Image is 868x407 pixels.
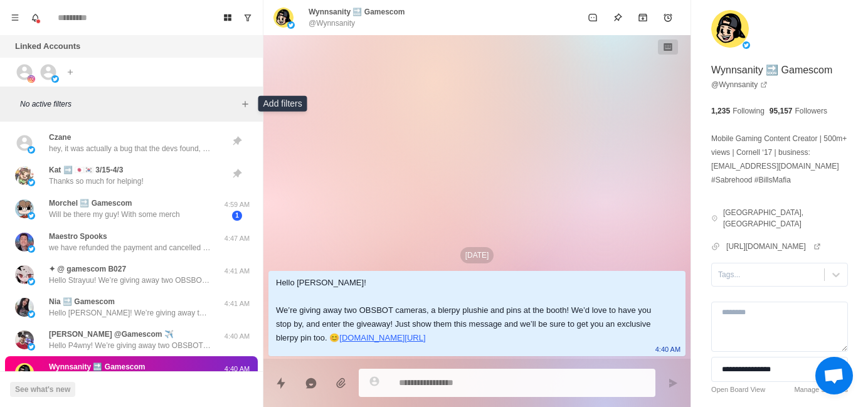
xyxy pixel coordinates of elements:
button: Reply with AI [299,371,324,396]
button: Show unread conversations [238,8,258,28]
p: [DATE] [460,247,494,263]
p: Wynnsanity 🔜 Gamescom [711,63,832,78]
a: Open chat [815,357,853,394]
img: picture [743,41,750,49]
button: Board View [218,8,238,28]
img: picture [287,21,295,29]
p: 4:41 AM [221,266,253,277]
p: Hello P4wny! We’re giving away two OBSBOT cameras, a blerpy plushie and pins at the booth! We’d l... [49,340,212,351]
img: picture [15,233,34,251]
a: @Wynnsanity [711,79,768,90]
p: Following [733,105,765,117]
button: Quick replies [268,371,294,396]
img: picture [28,212,35,219]
img: picture [711,10,749,48]
p: Hello Strayuu! We’re giving away two OBSBOT cameras, a blerpy plushie and pins at the booth! We’d... [49,275,212,286]
img: picture [28,179,35,186]
button: See what's new [10,382,75,397]
p: 4:59 AM [221,199,253,210]
p: Wynnsanity 🔜 Gamescom [49,361,146,373]
button: Mark as unread [580,5,605,30]
a: [DOMAIN_NAME][URL] [339,333,425,342]
p: 4:40 AM [221,364,253,374]
img: picture [15,265,34,284]
img: picture [28,310,35,318]
p: Czane [49,132,71,143]
p: we have refunded the payment and cancelled the subscription as well, please let us know if there'... [49,242,212,253]
p: @Wynnsanity [309,18,355,29]
p: Followers [795,105,827,117]
p: ✦ @ gamescom B027 [49,263,126,275]
span: 1 [232,211,242,221]
p: hey, it was actually a bug that the devs found, they had pushed up a short-term fix while they pa... [49,143,212,154]
img: picture [15,363,34,382]
button: Add reminder [655,5,680,30]
div: Hello [PERSON_NAME]! We’re giving away two OBSBOT cameras, a blerpy plushie and pins at the booth... [276,276,658,345]
p: Thanks so much for helping! [49,176,144,187]
button: Menu [5,8,25,28]
button: Archive [630,5,655,30]
p: Will be there my guy! With some merch [49,209,180,220]
img: picture [273,8,294,28]
p: 1,235 [711,105,730,117]
p: 95,157 [770,105,793,117]
p: Mobile Gaming Content Creator | 500m+ views | Cornell ‘17 | business: [EMAIL_ADDRESS][DOMAIN_NAME... [711,132,848,187]
a: [URL][DOMAIN_NAME] [726,241,821,252]
p: [GEOGRAPHIC_DATA], [GEOGRAPHIC_DATA] [723,207,848,230]
a: Open Board View [711,384,765,395]
button: Notifications [25,8,45,28]
p: 4:47 AM [221,233,253,244]
p: [PERSON_NAME] @Gamescom ✈️ [49,329,174,340]
p: Kat ➡️ 🇯🇵🇰🇷 3/15-4/3 [49,164,123,176]
img: picture [28,146,35,154]
img: picture [15,330,34,349]
img: picture [15,199,34,218]
p: 4:40 AM [655,342,680,356]
p: Morchel 🔜 Gamescom [49,198,132,209]
p: Nia 🔜 Gamescom [49,296,115,307]
button: Pin [605,5,630,30]
img: picture [15,166,34,185]
button: Send message [660,371,685,396]
img: picture [28,343,35,351]
p: No active filters [20,98,238,110]
button: Add media [329,371,354,396]
button: Add filters [238,97,253,112]
img: picture [28,278,35,285]
img: picture [28,245,35,253]
p: Maestro Spooks [49,231,107,242]
a: Manage Statuses [794,384,848,395]
img: picture [28,75,35,83]
p: 4:41 AM [221,299,253,309]
p: 4:40 AM [221,331,253,342]
button: Add account [63,65,78,80]
p: Hello [PERSON_NAME]! We’re giving away two OBSBOT cameras, a blerpy plushie and pins at the booth... [49,307,212,319]
img: picture [51,75,59,83]
p: Wynnsanity 🔜 Gamescom [309,6,405,18]
img: picture [15,298,34,317]
p: Linked Accounts [15,40,80,53]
